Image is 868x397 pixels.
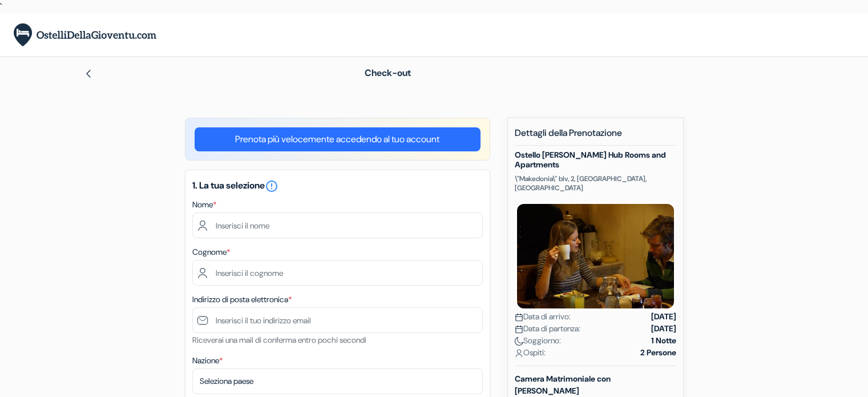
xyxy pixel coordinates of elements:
img: left_arrow.svg [84,69,93,78]
label: Nome [192,199,216,211]
label: Indirizzo di posta elettronica [192,294,292,306]
strong: [DATE] [651,311,676,323]
strong: 2 Persone [640,347,676,359]
span: Data di partenza: [515,323,580,335]
span: Data di arrivo: [515,311,571,323]
img: calendar.svg [515,313,523,322]
a: Prenota più velocemente accedendo al tuo account [195,127,481,151]
small: Riceverai una mail di conferma entro pochi secondi [192,335,366,345]
label: Cognome [192,246,230,258]
span: Check-out [365,67,411,79]
h5: 1. La tua selezione [192,179,483,193]
a: error_outline [265,179,278,191]
h5: Dettagli della Prenotazione [515,127,676,146]
strong: 1 Notte [651,335,676,347]
img: user_icon.svg [515,349,523,358]
span: Soggiorno: [515,335,561,347]
input: Inserisci il nome [192,212,483,238]
span: Ospiti: [515,347,546,359]
input: Inserisci il cognome [192,260,483,286]
img: calendar.svg [515,325,523,334]
label: Nazione [192,355,223,367]
h5: Ostello [PERSON_NAME] Hub Rooms and Apartments [515,150,676,170]
b: Camera Matrimoniale con [PERSON_NAME] [515,374,611,396]
img: OstelliDellaGioventu.com [14,23,156,47]
strong: [DATE] [651,323,676,335]
i: error_outline [265,179,278,193]
img: moon.svg [515,337,523,346]
p: \"Makedonia\" blv, 2, [GEOGRAPHIC_DATA], [GEOGRAPHIC_DATA] [515,174,676,193]
input: Inserisci il tuo indirizzo email [192,307,483,333]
